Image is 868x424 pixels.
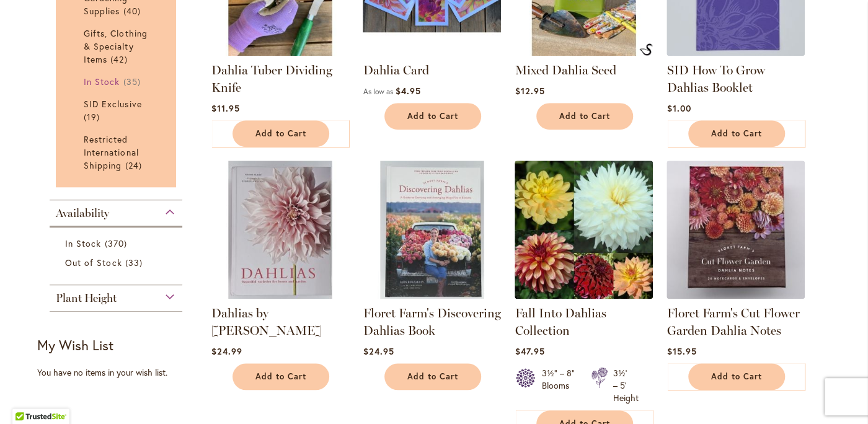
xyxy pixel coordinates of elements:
a: Dahlia Card [363,63,428,77]
span: Add to Cart [255,128,306,139]
img: Fall Into Dahlias Collection [515,161,653,299]
span: 40 [123,4,143,17]
span: $47.95 [515,345,544,357]
span: Out of Stock [65,257,122,268]
div: 3½' – 5' Height [613,367,638,404]
span: $4.95 [395,85,420,97]
span: 24 [125,159,144,172]
img: Floret Farm's Cut Flower Garden Dahlia Notes - FRONT [666,161,805,299]
img: Dahlias by Naomi Slade - FRONT [211,161,349,299]
span: 19 [84,110,103,123]
span: 370 [104,237,130,250]
button: Add to Cart [232,363,329,390]
strong: My Wish List [37,336,113,354]
a: Dahlias by [PERSON_NAME] [211,306,321,338]
a: SID How To Grow Dahlias Booklet [666,63,764,95]
button: Add to Cart [384,363,481,390]
a: Group shot of Dahlia Cards [363,46,501,58]
span: Add to Cart [711,371,762,382]
a: Mixed Dahlia Seed [515,63,616,77]
a: Dahlia Tuber Dividing Knife [211,63,332,95]
a: Out of Stock 33 [65,256,170,269]
span: Add to Cart [711,128,762,139]
a: In Stock [84,75,151,88]
span: Add to Cart [255,371,306,382]
button: Add to Cart [384,103,481,130]
a: Floret Farm's Discovering Dahlias Book [363,306,500,338]
span: Add to Cart [407,111,458,121]
div: You have no items in your wish list. [37,366,203,379]
a: In Stock 370 [65,237,170,250]
span: $1.00 [666,102,691,114]
button: Add to Cart [688,120,785,147]
span: $24.95 [363,345,394,357]
a: Dahlias by Naomi Slade - FRONT [211,289,349,301]
a: Swan Island Dahlias - How to Grow Guide [666,46,805,58]
span: 33 [125,256,146,269]
span: Gifts, Clothing & Specialty Items [84,27,148,65]
span: Add to Cart [407,371,458,382]
img: Mixed Dahlia Seed [639,43,653,56]
a: Floret Farm's Cut Flower Garden Dahlia Notes [666,306,799,338]
button: Add to Cart [688,363,785,390]
span: 35 [123,75,143,88]
button: Add to Cart [232,120,329,147]
a: Floret Farm's Discovering Dahlias Book [363,289,501,301]
span: Availability [56,206,109,220]
span: $24.99 [211,345,242,357]
a: SID Exclusive [84,97,151,123]
span: In Stock [84,76,120,87]
a: Floret Farm's Cut Flower Garden Dahlia Notes - FRONT [666,289,805,301]
img: Floret Farm's Discovering Dahlias Book [363,161,501,299]
span: SID Exclusive [84,98,142,110]
span: Add to Cart [559,111,610,121]
a: Fall Into Dahlias Collection [515,306,606,338]
span: $15.95 [666,345,696,357]
div: 3½" – 8" Blooms [541,367,576,404]
a: Mixed Dahlia Seed Mixed Dahlia Seed [515,46,653,58]
a: Gifts, Clothing &amp; Specialty Items [84,27,151,66]
span: As low as [363,87,392,96]
a: Dahlia Tuber Dividing Knife [211,46,349,58]
span: 42 [110,53,130,66]
button: Add to Cart [536,103,633,130]
span: Plant Height [56,291,117,305]
iframe: Launch Accessibility Center [9,380,44,415]
a: Restricted International Shipping [84,133,151,172]
span: Restricted International Shipping [84,133,139,171]
span: $12.95 [515,85,544,97]
span: In Stock [65,237,101,249]
span: $11.95 [211,102,239,114]
a: Fall Into Dahlias Collection [515,289,653,301]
